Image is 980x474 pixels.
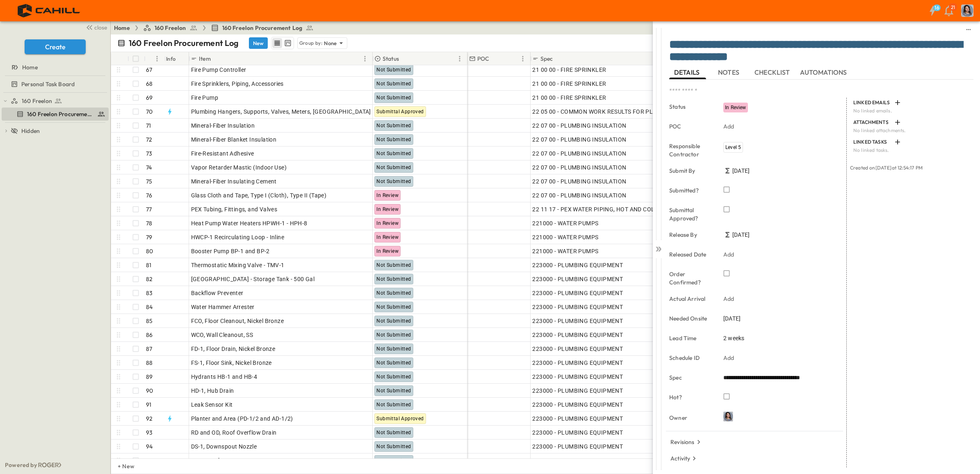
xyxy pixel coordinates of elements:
p: No linked emails. [853,108,969,114]
p: Released Date [669,250,712,259]
span: Not Submitted [376,444,411,449]
span: 223000 - PLUMBING EQUIPMENT [532,345,623,353]
span: Glass Cloth and Tape, Type I (Cloth), Type II (Tape) [191,191,327,199]
span: 223000 - PLUMBING EQUIPMENT [532,275,623,283]
span: Not Submitted [376,95,411,101]
span: Plumbing Hangers, Supports, Valves, Meters, [GEOGRAPHIC_DATA] [191,108,371,116]
img: 4f72bfc4efa7236828875bac24094a5ddb05241e32d018417354e964050affa1.png [10,2,89,19]
span: Submittal Approved [376,109,424,114]
p: Activity [670,454,690,463]
span: PEX Tubing, Fittings, and Valves [191,205,278,213]
p: 89 [146,373,153,381]
span: [DATE] [732,167,750,175]
span: Personal Task Board [21,80,75,88]
span: Leak Sensor Kit [191,401,233,409]
div: table view [271,37,294,49]
span: RC-1, Roof-Ceptor [191,456,240,465]
p: ATTACHMENTS [853,119,891,126]
p: Submittal Approved? [669,206,712,222]
p: POC [669,122,712,131]
p: Release By [669,231,712,239]
span: In Review [376,234,399,240]
div: Info [166,47,176,70]
span: NOTES [718,69,741,76]
span: FD-1, Floor Drain, Nickel Bronze [191,345,276,353]
p: 83 [146,289,153,297]
p: 69 [146,94,153,102]
span: 22 07 00 - PLUMBING INSULATION [532,177,626,185]
span: FS-1, Floor Sink, Nickel Bronze [191,359,272,367]
span: In Review [376,192,399,198]
p: 79 [146,233,152,241]
span: Not Submitted [376,374,411,380]
span: In Review [725,105,746,110]
p: 84 [146,303,153,311]
button: Sort [147,54,156,63]
span: Not Submitted [376,402,411,408]
span: 223000 - PLUMBING EQUIPMENT [532,373,623,381]
span: In Review [376,220,399,226]
span: Not Submitted [376,165,411,170]
span: 223000 - PLUMBING EQUIPMENT [532,261,623,269]
span: Fire Pump Controller [191,66,246,74]
span: 223000 - PLUMBING EQUIPMENT [532,331,623,339]
p: 94 [146,442,153,451]
span: 22 07 00 - PLUMBING INSULATION [532,191,626,199]
span: Fire Pump [191,94,219,102]
span: Home [22,63,38,71]
h6: 16 [934,5,939,11]
p: No linked tasks. [853,147,969,153]
p: 78 [146,219,152,227]
p: No linked attachments. [853,127,969,134]
button: Sort [491,54,500,63]
p: Group by: [299,39,323,47]
p: LINKED EMAILS [853,99,891,106]
span: DETAILS [674,69,701,76]
p: Actual Arrival [669,295,712,303]
span: Fire Sprinklers, Piping, Accessories [191,80,284,88]
span: Hidden [21,127,40,135]
span: 221000 - WATER PUMPS [532,247,598,255]
span: 223000 - PLUMBING EQUIPMENT [532,414,623,423]
p: 73 [146,149,152,158]
span: Thermostatic Mixing Valve - TMV-1 [191,261,285,269]
button: sidedrawer-menu [964,25,973,34]
span: Not Submitted [376,137,411,142]
p: 87 [146,345,152,353]
span: 2 weeks [723,334,744,342]
p: None [324,39,337,47]
button: Menu [152,54,162,64]
span: Mineral-Fiber Insulating Cement [191,177,277,185]
span: 22 11 17 - PEX WATER PIPING, HOT AND COLD POTABLE WATER DISTRIBUTION [532,205,747,213]
p: 90 [146,387,153,395]
div: test [2,94,109,108]
button: New [249,37,268,49]
span: Not Submitted [376,318,411,324]
p: 68 [146,80,153,88]
span: [GEOGRAPHIC_DATA] - Storage Tank - 500 Gal [191,275,315,283]
img: Profile Picture [723,412,733,421]
span: [DATE] [732,231,750,239]
p: 86 [146,331,153,339]
p: Add [723,295,734,303]
span: 160 Freelon Procurement Log [27,110,94,118]
p: Order Confirmed? [669,270,712,286]
span: 223000 - PLUMBING EQUIPMENT [532,442,623,451]
button: Sort [401,54,410,63]
span: Not Submitted [376,332,411,338]
div: test [2,78,109,91]
p: 85 [146,317,153,325]
button: Activity [667,453,702,464]
p: 70 [146,108,153,116]
span: 160 Freelon [155,24,186,32]
p: 80 [146,247,153,255]
span: Not Submitted [376,123,411,128]
button: Menu [518,54,528,64]
span: 22 07 00 - PLUMBING INSULATION [532,135,626,144]
span: HWCP-1 Recirculating Loop - Inline [191,233,285,241]
p: 93 [146,428,153,437]
span: 223000 - PLUMBING EQUIPMENT [532,387,623,395]
span: 223000 - PLUMBING EQUIPMENT [532,317,623,325]
p: Status [669,103,712,111]
span: 223000 - PLUMBING EQUIPMENT [532,303,623,311]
